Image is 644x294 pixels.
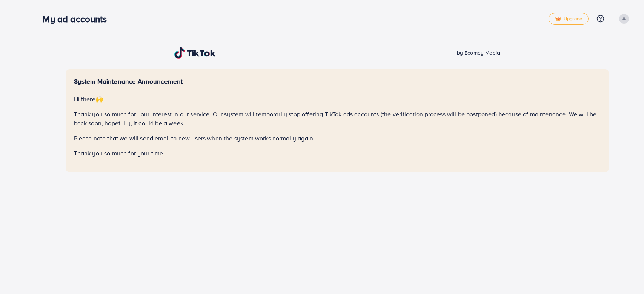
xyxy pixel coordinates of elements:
h3: My ad accounts [42,14,113,24]
p: Thank you so much for your time. [74,149,601,158]
span: by Ecomdy Media [457,49,500,56]
p: Thank you so much for your interest in our service. Our system will temporarily stop offering Tik... [74,110,601,128]
img: TikTok [174,47,216,59]
span: 🙌 [95,95,103,103]
p: Hi there [74,94,601,104]
p: Please note that we will send email to new users when the system works normally again. [74,134,601,143]
a: tickUpgrade [549,13,589,25]
h5: System Maintenance Announcement [74,78,601,85]
span: Upgrade [555,16,582,22]
img: tick [555,17,561,22]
